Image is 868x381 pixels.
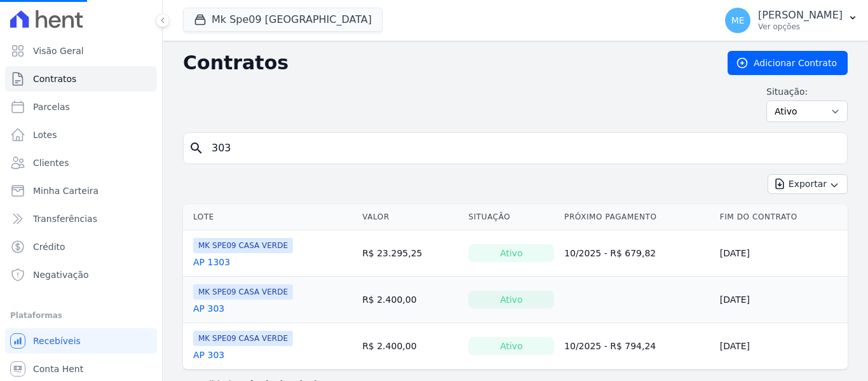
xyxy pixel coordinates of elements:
span: Crédito [33,240,65,253]
span: Negativação [33,268,89,281]
th: Fim do Contrato [715,204,848,230]
a: Lotes [5,122,157,148]
span: Contratos [33,73,76,85]
span: Minha Carteira [33,184,98,197]
i: search [189,141,204,156]
h2: Contratos [183,52,707,74]
a: 10/2025 - R$ 679,82 [564,248,656,258]
span: Clientes [33,156,69,169]
p: Ver opções [758,22,843,32]
span: MK SPE09 CASA VERDE [193,238,293,253]
label: Situação: [766,85,848,98]
th: Situação [463,204,559,230]
span: Lotes [33,128,57,141]
button: ME [PERSON_NAME] Ver opções [715,3,868,38]
a: Crédito [5,234,157,260]
span: ME [731,16,745,25]
td: R$ 23.295,25 [357,230,463,277]
button: Mk Spe09 [GEOGRAPHIC_DATA] [183,8,383,32]
a: Adicionar Contrato [728,51,848,75]
a: Recebíveis [5,328,157,354]
div: Ativo [468,337,554,355]
div: Ativo [468,244,554,262]
span: MK SPE09 CASA VERDE [193,331,293,346]
a: AP 303 [193,302,224,315]
div: Ativo [468,291,554,308]
th: Lote [183,204,357,230]
span: Visão Geral [33,45,84,57]
a: Visão Geral [5,38,157,64]
div: Plataformas [10,308,152,323]
td: [DATE] [715,323,848,370]
p: [PERSON_NAME] [758,9,843,22]
a: Clientes [5,150,157,176]
span: MK SPE09 CASA VERDE [193,284,293,300]
td: [DATE] [715,277,848,323]
span: Recebíveis [33,335,81,347]
td: R$ 2.400,00 [357,277,463,323]
button: Exportar [768,174,848,194]
input: Buscar por nome do lote [204,135,842,161]
span: Parcelas [33,100,70,113]
span: Conta Hent [33,363,83,375]
th: Valor [357,204,463,230]
a: AP 303 [193,349,224,361]
a: Contratos [5,66,157,92]
td: R$ 2.400,00 [357,323,463,370]
a: 10/2025 - R$ 794,24 [564,341,656,351]
th: Próximo Pagamento [559,204,715,230]
a: Minha Carteira [5,178,157,204]
td: [DATE] [715,230,848,277]
a: Parcelas [5,94,157,120]
a: Negativação [5,262,157,287]
a: Transferências [5,206,157,232]
a: AP 1303 [193,256,230,268]
span: Transferências [33,212,97,225]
